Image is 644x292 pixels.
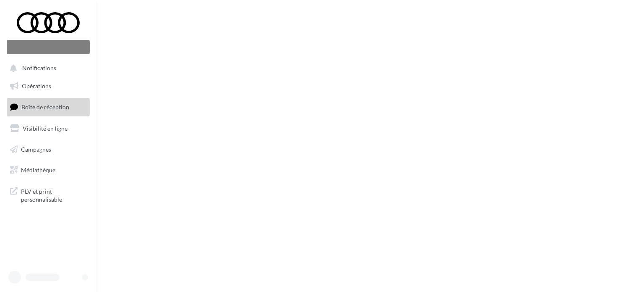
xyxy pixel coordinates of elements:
a: Visibilité en ligne [5,120,91,137]
span: Campagnes [21,145,51,153]
span: Médiathèque [21,166,55,174]
a: Médiathèque [5,161,91,179]
a: Opérations [5,77,91,95]
div: Nouvelle campagne [7,40,90,54]
a: Boîte de réception [5,98,91,116]
span: Notifications [22,65,56,72]
span: Visibilité en ligne [23,125,68,132]
span: Boîte de réception [21,103,69,110]
span: Opérations [22,82,51,89]
span: PLV et print personnalisable [21,186,86,204]
a: Campagnes [5,141,91,158]
a: PLV et print personnalisable [5,182,91,207]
